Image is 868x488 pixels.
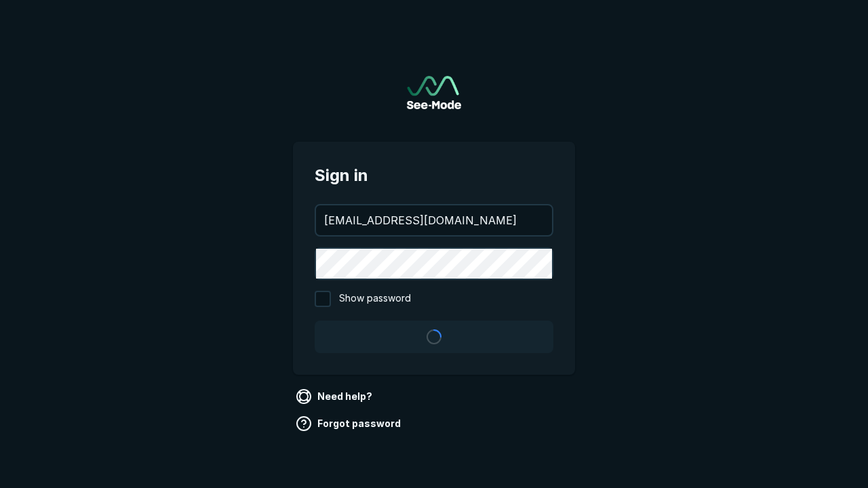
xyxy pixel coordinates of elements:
img: See-Mode Logo [407,76,461,109]
span: Show password [339,291,411,307]
a: Go to sign in [407,76,461,109]
a: Need help? [293,386,378,407]
a: Forgot password [293,413,406,434]
input: your@email.com [316,205,552,235]
span: Sign in [315,163,553,188]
